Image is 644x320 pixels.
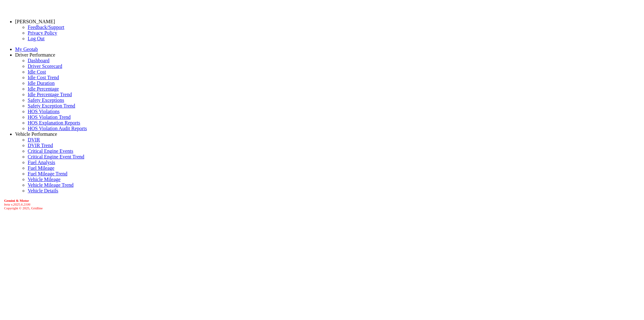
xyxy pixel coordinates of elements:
[15,52,55,58] a: Driver Performance
[28,143,53,148] a: DVIR Trend
[28,109,59,114] a: HOS Violations
[28,86,59,91] a: Idle Percentage
[28,80,55,86] a: Idle Duration
[28,154,84,159] a: Critical Engine Event Trend
[28,25,64,30] a: Feedback/Support
[4,202,31,206] i: beta v.2025.6.2106
[4,199,641,210] div: Copyright © 2025, Gridline
[28,69,46,74] a: Idle Cost
[28,75,59,80] a: Idle Cost Trend
[28,58,49,63] a: Dashboard
[28,30,57,36] a: Privacy Policy
[28,114,71,120] a: HOS Violation Trend
[28,36,45,41] a: Log Out
[28,63,62,69] a: Driver Scorecard
[28,188,58,193] a: Vehicle Details
[28,160,55,165] a: Fuel Analysis
[28,148,73,154] a: Critical Engine Events
[28,165,54,171] a: Fuel Mileage
[28,137,40,142] a: DVIR
[15,47,38,52] a: My Geotab
[28,171,67,176] a: Fuel Mileage Trend
[28,92,72,97] a: Idle Percentage Trend
[28,177,60,182] a: Vehicle Mileage
[4,199,29,202] b: Gemini & Motor
[28,120,80,125] a: HOS Explanation Reports
[28,103,75,108] a: Safety Exception Trend
[15,131,57,137] a: Vehicle Performance
[28,126,87,131] a: HOS Violation Audit Reports
[28,97,64,103] a: Safety Exceptions
[28,182,74,188] a: Vehicle Mileage Trend
[15,19,55,24] a: [PERSON_NAME]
